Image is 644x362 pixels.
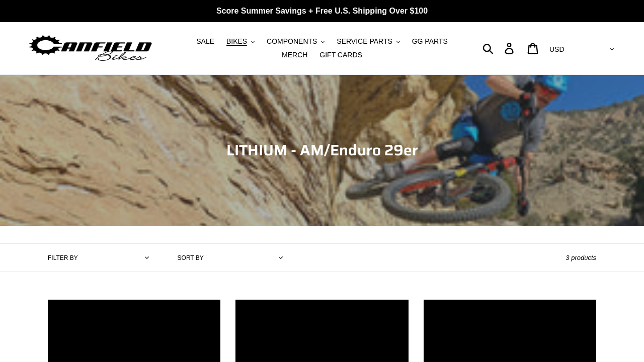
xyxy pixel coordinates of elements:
[319,51,362,59] span: GIFT CARDS
[262,35,330,48] button: COMPONENTS
[28,33,153,64] img: Canfield Bikes
[337,37,392,46] span: SERVICE PARTS
[566,254,596,261] span: 3 products
[412,37,448,46] span: GG PARTS
[48,253,78,262] label: Filter by
[196,37,214,46] span: SALE
[407,35,453,48] a: GG PARTS
[314,48,367,62] a: GIFT CARDS
[332,35,405,48] button: SERVICE PARTS
[191,35,219,48] a: SALE
[178,253,204,262] label: Sort by
[267,37,317,46] span: COMPONENTS
[226,138,418,162] span: LITHIUM - AM/Enduro 29er
[221,35,260,48] button: BIKES
[282,51,307,59] span: MERCH
[226,37,247,46] span: BIKES
[277,48,312,62] a: MERCH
